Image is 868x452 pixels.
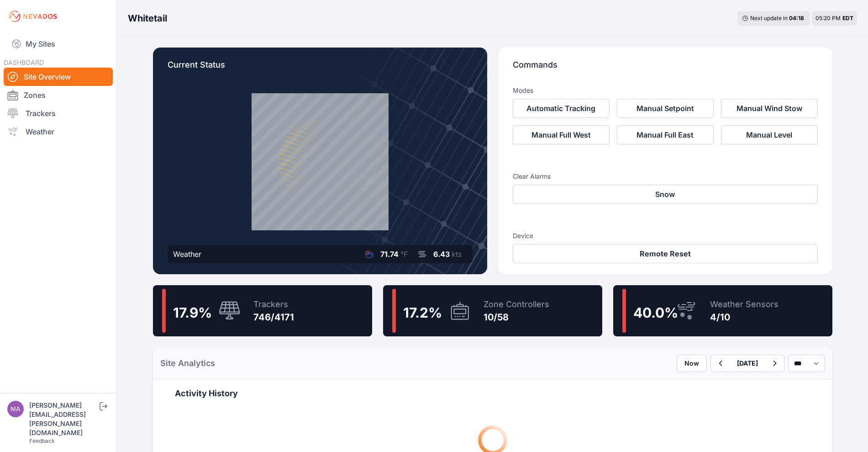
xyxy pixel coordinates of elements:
a: Site Overview [4,68,113,86]
p: Commands [513,58,818,79]
div: Zone Controllers [484,298,549,311]
span: EDT [842,15,853,21]
h3: Modes [513,86,533,95]
a: 40.0%Weather Sensors4/10 [613,285,832,336]
button: Manual Level [721,125,818,144]
button: [DATE] [730,355,765,372]
button: Manual Full East [617,125,714,144]
button: Now [677,355,707,372]
div: Weather [173,249,201,260]
h3: Device [513,231,818,240]
button: Manual Setpoint [617,99,714,118]
div: 10/58 [484,311,549,324]
a: My Sites [4,33,113,55]
span: 17.2 % [403,304,442,321]
span: 71.74 [380,250,399,259]
h2: Site Analytics [160,357,215,370]
a: 17.2%Zone Controllers10/58 [383,285,602,336]
div: 04 : 18 [789,15,805,22]
div: 746/4171 [253,311,294,324]
div: Trackers [253,298,294,311]
a: 17.9%Trackers746/4171 [153,285,372,336]
span: Next update in [750,15,788,21]
button: Manual Full West [513,125,610,144]
a: Zones [4,86,113,104]
span: 17.9 % [173,304,212,321]
h2: Activity History [175,387,810,400]
nav: Breadcrumb [128,6,167,30]
h3: Clear Alarms [513,172,818,181]
a: Feedback [29,437,55,444]
p: Current Status [168,58,473,79]
a: Trackers [4,104,113,122]
span: kts [452,250,462,259]
div: 4/10 [710,311,779,324]
span: 40.0 % [633,304,678,321]
button: Snow [513,185,818,204]
img: Nevados [7,9,58,24]
img: matthew.breyfogle@nevados.solar [7,401,24,417]
div: Weather Sensors [710,298,779,311]
div: [PERSON_NAME][EMAIL_ADDRESS][PERSON_NAME][DOMAIN_NAME] [29,401,98,437]
button: Remote Reset [513,244,818,263]
button: Manual Wind Stow [721,99,818,118]
a: Weather [4,122,113,141]
button: Automatic Tracking [513,99,610,118]
span: 05:20 PM [815,15,841,21]
span: °F [400,250,408,259]
h3: Whitetail [128,12,167,25]
span: 6.43 [433,250,450,259]
span: DASHBOARD [4,58,44,66]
